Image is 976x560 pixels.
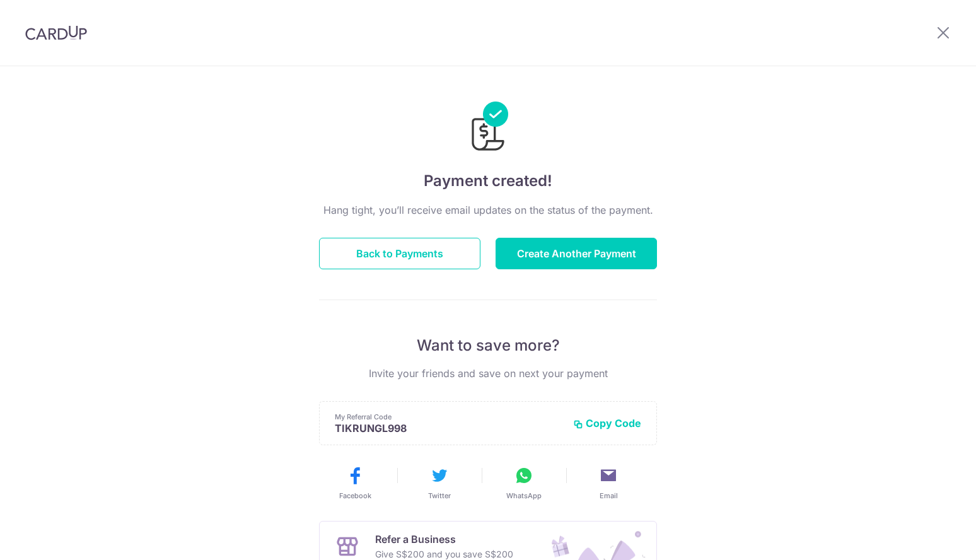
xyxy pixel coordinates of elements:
[318,465,392,501] button: Facebook
[335,422,563,435] p: TIKRUNGL998
[428,491,451,501] span: Twitter
[319,335,657,356] p: Want to save more?
[319,238,480,269] button: Back to Payments
[468,102,508,155] img: Payments
[319,366,657,381] p: Invite your friends and save on next your payment
[496,238,657,269] button: Create Another Payment
[573,417,641,429] button: Copy Code
[600,491,618,501] span: Email
[402,465,477,501] button: Twitter
[319,170,657,192] h4: Payment created!
[487,465,561,501] button: WhatsApp
[375,532,513,547] p: Refer a Business
[339,491,371,501] span: Facebook
[335,412,563,422] p: My Referral Code
[571,465,646,501] button: Email
[25,25,87,40] img: CardUp
[319,202,657,218] p: Hang tight, you’ll receive email updates on the status of the payment.
[506,491,542,501] span: WhatsApp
